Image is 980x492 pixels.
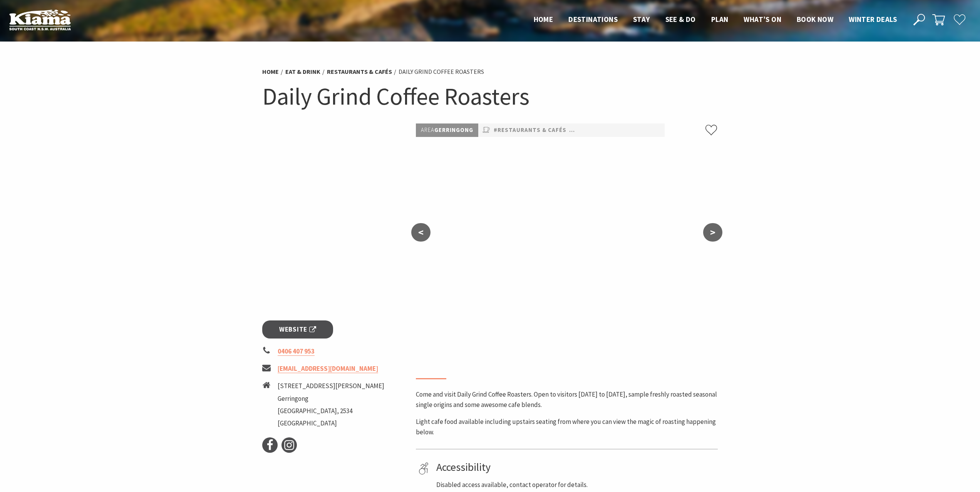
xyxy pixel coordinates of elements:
[797,15,833,24] span: Book now
[278,364,378,373] a: [EMAIL_ADDRESS][DOMAIN_NAME]
[703,223,722,242] button: >
[411,223,431,242] button: <
[665,15,696,24] span: See & Do
[262,68,279,76] a: Home
[534,15,553,24] span: Home
[569,125,687,135] a: #Farmers' Markets & Local Produce
[327,68,392,76] a: Restaurants & Cafés
[278,381,384,391] li: [STREET_ADDRESS][PERSON_NAME]
[711,15,729,24] span: Plan
[278,394,384,404] li: Gerringong
[744,15,781,24] span: What’s On
[416,389,718,410] p: Come and visit Daily Grind Coffee Roasters. Open to visitors [DATE] to [DATE], sample freshly roa...
[416,417,718,437] p: Light cafe food available including upstairs seating from where you can view the magic of roastin...
[526,13,905,26] nav: Main Menu
[9,9,71,30] img: Kiama Logo
[568,15,618,24] span: Destinations
[278,406,384,416] li: [GEOGRAPHIC_DATA], 2534
[436,461,715,474] h4: Accessibility
[436,480,715,490] p: Disabled access available, contact operator for details.
[278,347,315,356] a: 0406 407 953
[399,67,484,77] li: Daily Grind Coffee Roasters
[262,81,718,112] h1: Daily Grind Coffee Roasters
[416,123,478,137] p: Gerringong
[262,320,333,339] a: Website
[278,418,384,429] li: [GEOGRAPHIC_DATA]
[279,324,316,335] span: Website
[633,15,650,24] span: Stay
[494,125,566,135] a: #Restaurants & Cafés
[421,126,434,133] span: Area
[285,68,320,76] a: Eat & Drink
[849,15,897,24] span: Winter Deals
